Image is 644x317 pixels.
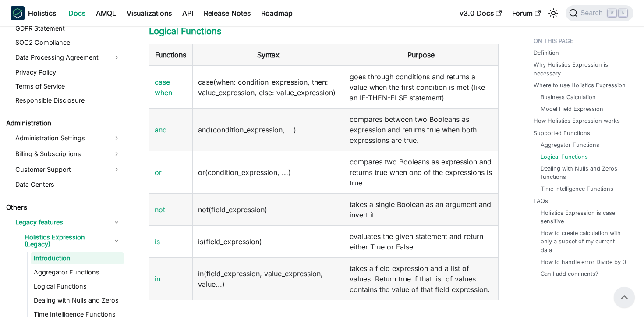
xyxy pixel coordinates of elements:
a: Docs [63,6,91,20]
a: Dealing with Nulls and Zeros [31,294,124,306]
a: is [155,237,160,246]
a: Holistics Expression (Legacy) [22,231,124,250]
a: How Holistics Expression works [534,117,620,125]
a: case when [155,78,172,97]
img: Holistics [11,6,25,20]
a: How to handle error Divide by 0 [541,258,626,266]
a: in [155,274,160,283]
b: Holistics [28,8,56,18]
a: Responsible Disclosure [13,94,124,107]
a: Dealing with Nulls and Zeros functions [541,164,627,181]
a: Model Field Expression [541,105,603,113]
a: Where to use Holistics Expression [534,81,626,89]
button: Search (Command+K) [566,5,633,21]
a: and [155,125,167,134]
td: in(field_expression, value_expression, value...) [192,257,344,300]
a: Introduction [31,252,124,264]
td: or(condition_expression, ...) [192,151,344,193]
td: goes through conditions and returns a value when the first condition is met (like an IF-THEN-ELSE... [344,66,498,109]
a: Logical Functions [31,280,124,292]
a: Business Calculation [541,93,596,101]
td: and(condition_expression, ...) [192,108,344,151]
a: Privacy Policy [13,66,124,78]
a: Supported Functions [534,129,590,137]
a: API [177,6,198,20]
td: case(when: condition_expression, then: value_expression, else: value_expression) [192,66,344,109]
a: FAQs [534,197,548,205]
a: How to create calculation with only a subset of my current data [541,229,627,254]
a: Terms of Service [13,80,124,93]
a: Data Centers [13,178,124,191]
a: or [155,168,162,177]
button: Scroll back to top [614,287,635,308]
a: GDPR Statement [13,22,124,35]
kbd: ⌘ [608,9,616,17]
a: Visualizations [121,6,177,20]
a: Logical Functions [541,153,588,161]
th: Syntax [192,44,344,66]
a: Release Notes [198,6,256,20]
td: evaluates the given statement and return either True or False. [344,225,498,257]
a: Administration [4,117,124,129]
a: Forum [507,6,546,20]
td: compares two Booleans as expression and returns true when one of the expressions is true. [344,151,498,193]
a: Roadmap [256,6,298,20]
a: Aggregator Functions [31,266,124,278]
a: Administration Settings [13,131,124,145]
a: HolisticsHolistics [11,6,56,20]
a: Can I add comments? [541,270,598,278]
button: Switch between dark and light mode (currently light mode) [546,6,560,20]
a: Time Intelligence Functions [541,185,613,193]
th: Purpose [344,44,498,66]
a: Others [4,201,124,214]
a: Customer Support [13,163,124,177]
th: Functions [149,44,193,66]
a: Logical Functions [149,26,222,36]
a: Aggregator Functions [541,141,599,149]
a: Data Processing Agreement [13,50,124,64]
td: takes a field expression and a list of values. Return true if that list of values contains the va... [344,257,498,300]
a: not [155,205,165,214]
a: Definition [534,49,559,57]
span: Search [578,9,608,17]
a: Billing & Subscriptions [13,147,124,161]
td: compares between two Booleans as expression and returns true when both expressions are true. [344,108,498,151]
a: v3.0 Docs [454,6,507,20]
a: AMQL [91,6,121,20]
a: Legacy features [13,215,124,229]
a: SOC2 Compliance [13,36,124,49]
td: not(field_expression) [192,193,344,225]
a: Holistics Expression is case sensitive [541,209,627,225]
td: is(field_expression) [192,225,344,257]
a: Why Holistics Expression is necessary [534,61,630,77]
kbd: K [619,9,627,17]
td: takes a single Boolean as an argument and invert it. [344,193,498,225]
